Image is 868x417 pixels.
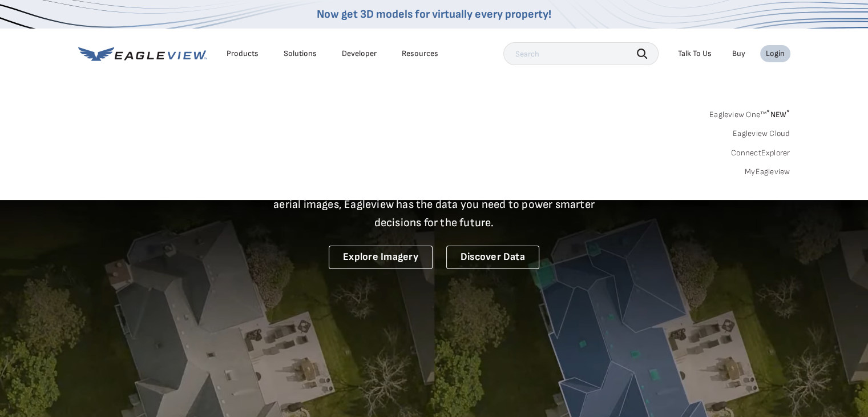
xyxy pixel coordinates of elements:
div: Talk To Us [678,49,712,59]
a: MyEagleview [745,167,790,177]
a: ConnectExplorer [731,148,790,158]
input: Search [503,42,659,65]
div: Products [227,49,259,59]
p: A new era starts here. Built on more than 3.5 billion high-resolution aerial images, Eagleview ha... [260,177,609,232]
a: Explore Imagery [329,246,433,269]
div: Resources [402,49,438,59]
a: Buy [732,49,745,59]
div: Login [766,49,785,59]
div: Solutions [284,49,317,59]
span: NEW [766,110,790,119]
a: Discover Data [446,246,539,269]
a: Now get 3D models for virtually every property! [317,7,551,21]
a: Developer [342,49,377,59]
a: Eagleview Cloud [733,129,790,139]
a: Eagleview One™*NEW* [709,106,790,119]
